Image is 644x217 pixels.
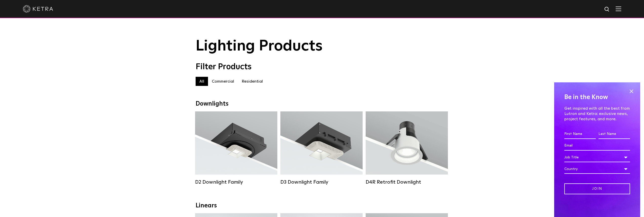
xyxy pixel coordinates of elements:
div: Job Title [564,153,630,162]
a: D4R Retrofit Downlight Lumen Output:800Colors:White / BlackBeam Angles:15° / 25° / 40° / 60°Watta... [366,111,448,185]
div: D4R Retrofit Downlight [366,179,448,185]
div: D3 Downlight Family [280,179,363,185]
div: Filter Products [196,62,449,72]
input: Join [564,183,630,194]
img: search icon [604,6,610,13]
span: Lighting Products [196,39,323,54]
label: All [196,77,208,86]
label: Commercial [208,77,238,86]
a: D3 Downlight Family Lumen Output:700 / 900 / 1100Colors:White / Black / Silver / Bronze / Paintab... [280,111,363,185]
h4: Be in the Know [564,92,630,102]
img: ketra-logo-2019-white [23,5,53,13]
input: Last Name [598,129,630,139]
img: Hamburger%20Nav.svg [616,6,621,11]
input: First Name [564,129,596,139]
p: Get inspired with all the best from Lutron and Ketra: exclusive news, project features, and more. [564,106,630,122]
a: D2 Downlight Family Lumen Output:1200Colors:White / Black / Gloss Black / Silver / Bronze / Silve... [195,111,277,185]
div: Linears [196,202,449,209]
div: Downlights [196,100,449,108]
div: Country [564,164,630,174]
label: Residential [238,77,267,86]
div: D2 Downlight Family [195,179,277,185]
input: Email [564,141,630,151]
